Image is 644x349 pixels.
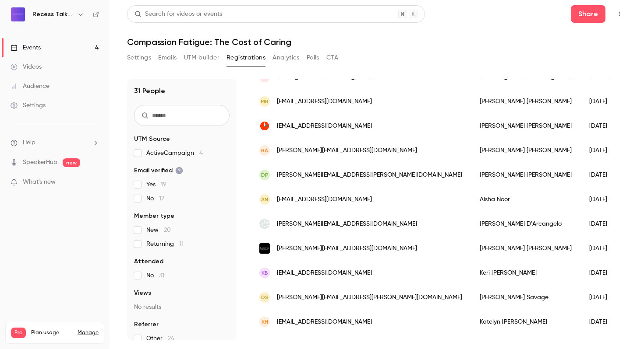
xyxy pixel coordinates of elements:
[158,51,177,65] button: Emails
[277,269,372,278] span: [EMAIL_ADDRESS][DOMAIN_NAME]
[146,334,174,343] span: Other
[580,285,625,310] div: [DATE]
[23,178,56,187] span: What's new
[63,158,80,167] span: new
[262,318,268,326] span: KH
[226,51,265,65] button: Registrations
[134,212,174,220] span: Member type
[277,318,372,327] span: [EMAIL_ADDRESS][DOMAIN_NAME]
[261,293,269,301] span: DS
[168,335,174,342] span: 24
[11,328,26,338] span: Pro
[134,289,151,297] span: Views
[307,51,319,65] button: Polls
[272,51,300,65] button: Analytics
[471,310,580,334] div: Katelyn [PERSON_NAME]
[134,320,159,329] span: Referrer
[134,86,165,96] h1: 31 People
[31,329,72,336] span: Plan usage
[146,240,184,248] span: Returning
[164,227,171,233] span: 20
[11,101,46,110] div: Settings
[259,219,270,229] img: lbeehealth.com
[580,212,625,236] div: [DATE]
[571,5,605,23] button: Share
[11,63,42,71] div: Videos
[161,181,166,188] span: 19
[471,138,580,163] div: [PERSON_NAME] [PERSON_NAME]
[277,97,372,106] span: [EMAIL_ADDRESS][DOMAIN_NAME]
[146,194,164,203] span: No
[134,166,183,175] span: Email verified
[199,150,203,156] span: 4
[261,98,269,105] span: MR
[127,51,151,65] button: Settings
[471,285,580,310] div: [PERSON_NAME] Savage
[23,158,57,167] a: SpeakerHub
[471,163,580,187] div: [PERSON_NAME] [PERSON_NAME]
[580,310,625,334] div: [DATE]
[580,89,625,114] div: [DATE]
[179,241,184,247] span: 11
[88,178,99,186] iframe: Noticeable Trigger
[471,236,580,261] div: [PERSON_NAME] [PERSON_NAME]
[262,269,268,277] span: KB
[277,195,372,204] span: [EMAIL_ADDRESS][DOMAIN_NAME]
[261,171,269,179] span: DP
[11,82,50,91] div: Audience
[277,293,462,302] span: [PERSON_NAME][EMAIL_ADDRESS][PERSON_NAME][DOMAIN_NAME]
[580,114,625,138] div: [DATE]
[134,303,230,311] p: No results
[146,149,203,157] span: ActiveCampaign
[277,220,417,229] span: [PERSON_NAME][EMAIL_ADDRESS][DOMAIN_NAME]
[23,138,35,147] span: Help
[580,163,625,187] div: [DATE]
[134,257,163,266] span: Attended
[261,147,268,154] span: ra
[134,135,230,343] section: facet-groups
[277,244,417,253] span: [PERSON_NAME][EMAIL_ADDRESS][DOMAIN_NAME]
[277,171,462,180] span: [PERSON_NAME][EMAIL_ADDRESS][PERSON_NAME][DOMAIN_NAME]
[471,261,580,285] div: Keri [PERSON_NAME]
[326,51,338,65] button: CTA
[277,122,372,131] span: [EMAIL_ADDRESS][DOMAIN_NAME]
[580,236,625,261] div: [DATE]
[32,10,74,19] h6: Recess Talks For Those Who Care
[11,43,41,52] div: Events
[580,187,625,212] div: [DATE]
[471,212,580,236] div: [PERSON_NAME] D'Arcangelo
[580,261,625,285] div: [DATE]
[11,7,25,21] img: Recess Talks For Those Who Care
[159,195,164,202] span: 12
[159,272,164,279] span: 31
[580,138,625,163] div: [DATE]
[471,114,580,138] div: [PERSON_NAME] [PERSON_NAME]
[184,51,219,65] button: UTM builder
[146,180,166,189] span: Yes
[134,10,222,19] div: Search for videos or events
[259,121,270,131] img: expandedschools.org
[471,89,580,114] div: [PERSON_NAME] [PERSON_NAME]
[277,146,417,155] span: [PERSON_NAME][EMAIL_ADDRESS][DOMAIN_NAME]
[134,135,170,143] span: UTM Source
[11,138,99,147] li: help-dropdown-opener
[127,37,626,47] h1: Compassion Fatigue: The Cost of Caring
[146,226,171,234] span: New
[146,271,164,280] span: No
[78,329,99,336] a: Manage
[471,187,580,212] div: Aisha Noor
[261,195,268,203] span: AN
[259,243,270,254] img: noireconsultinggroup.com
